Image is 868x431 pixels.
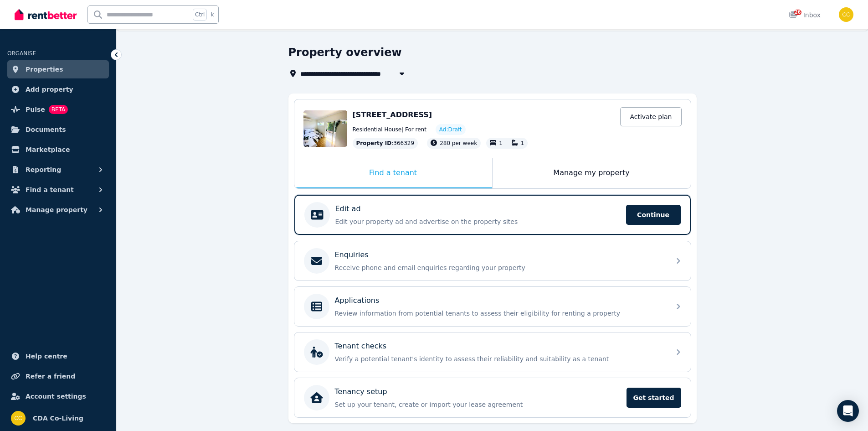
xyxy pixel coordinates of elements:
[49,105,68,114] span: BETA
[335,386,387,397] p: Tenancy setup
[335,341,387,352] p: Tenant checks
[335,203,361,214] p: Edit ad
[335,217,621,226] p: Edit your property ad and advertise on the property sites
[294,195,691,235] a: Edit adEdit your property ad and advertise on the property sitesContinue
[493,158,691,188] div: Manage my property
[335,309,665,318] p: Review information from potential tenants to assess their eligibility for renting a property
[26,64,63,75] span: Properties
[439,126,462,133] span: Ad: Draft
[294,378,691,417] a: Tenancy setupSet up your tenant, create or import your lease agreementGet started
[353,110,432,119] span: [STREET_ADDRESS]
[26,124,66,135] span: Documents
[11,411,26,426] img: CDA Co-Living
[335,295,380,306] p: Applications
[837,400,859,422] div: Open Intercom Messenger
[26,84,73,95] span: Add property
[7,347,109,365] a: Help centre
[288,45,402,60] h1: Property overview
[26,351,67,362] span: Help centre
[193,9,207,21] span: Ctrl
[356,140,392,147] span: Property ID
[33,413,83,424] span: CDA Co-Living
[7,367,109,385] a: Refer a friend
[26,391,86,402] span: Account settings
[294,332,691,372] a: Tenant checksVerify a potential tenant's identity to assess their reliability and suitability as ...
[794,10,801,15] span: 26
[353,138,418,149] div: : 366329
[7,100,109,119] a: PulseBETA
[335,400,621,409] p: Set up your tenant, create or import your lease agreement
[335,354,665,363] p: Verify a potential tenant's identity to assess their reliability and suitability as a tenant
[335,263,665,272] p: Receive phone and email enquiries regarding your property
[7,140,109,159] a: Marketplace
[7,80,109,99] a: Add property
[294,241,691,280] a: EnquiriesReceive phone and email enquiries regarding your property
[626,205,681,225] span: Continue
[26,144,70,155] span: Marketplace
[7,120,109,139] a: Documents
[26,371,75,382] span: Refer a friend
[335,249,369,260] p: Enquiries
[7,201,109,219] button: Manage property
[15,8,77,21] img: RentBetter
[7,161,109,179] button: Reporting
[7,181,109,199] button: Find a tenant
[211,11,214,18] span: k
[26,104,45,115] span: Pulse
[627,388,681,408] span: Get started
[26,184,74,195] span: Find a tenant
[7,50,36,57] span: ORGANISE
[7,387,109,405] a: Account settings
[294,158,492,188] div: Find a tenant
[26,204,87,215] span: Manage property
[353,126,426,133] span: Residential House | For rent
[294,287,691,326] a: ApplicationsReview information from potential tenants to assess their eligibility for renting a p...
[789,10,821,20] div: Inbox
[620,107,681,126] a: Activate plan
[440,140,477,146] span: 280 per week
[521,140,524,146] span: 1
[26,164,61,175] span: Reporting
[7,60,109,78] a: Properties
[499,140,503,146] span: 1
[839,7,853,22] img: CDA Co-Living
